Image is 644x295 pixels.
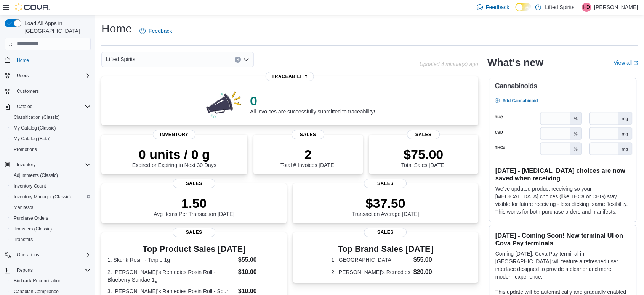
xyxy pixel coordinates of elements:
[515,3,531,11] input: Dark Mode
[487,57,543,69] h2: What's new
[14,56,32,65] a: Home
[8,123,94,133] button: My Catalog (Classic)
[154,196,234,211] p: 1.50
[14,194,71,200] span: Inventory Manager (Classic)
[8,276,94,286] button: BioTrack Reconciliation
[250,93,375,115] div: All invoices are successfully submitted to traceability!
[495,185,630,216] p: We've updated product receiving so your [MEDICAL_DATA] choices (like THCa or CBG) stay visible fo...
[2,70,94,81] button: Users
[132,147,216,162] p: 0 units / 0 g
[149,27,172,35] span: Feedback
[11,214,51,223] a: Purchase Orders
[11,123,59,133] a: My Catalog (Classic)
[11,203,91,212] span: Manifests
[11,192,74,201] a: Inventory Manager (Classic)
[352,196,419,217] div: Transaction Average [DATE]
[14,183,46,189] span: Inventory Count
[21,19,91,35] span: Load All Apps in [GEOGRAPHIC_DATA]
[11,113,63,122] a: Classification (Classic)
[173,228,215,237] span: Sales
[11,203,36,212] a: Manifests
[419,61,478,67] p: Updated 4 minute(s) ago
[17,162,35,168] span: Inventory
[331,245,439,254] h3: Top Brand Sales [DATE]
[486,3,509,11] span: Feedback
[235,57,241,63] button: Clear input
[401,147,445,168] div: Total Sales [DATE]
[154,196,234,217] div: Avg Items Per Transaction [DATE]
[331,256,410,264] dt: 1. [GEOGRAPHIC_DATA]
[14,215,48,221] span: Purchase Orders
[11,276,64,285] a: BioTrack Reconciliation
[8,133,94,144] button: My Catalog (Beta)
[173,179,215,188] span: Sales
[14,204,33,211] span: Manifests
[280,147,335,162] p: 2
[413,267,440,277] dd: $20.00
[136,23,175,39] a: Feedback
[2,159,94,170] button: Inventory
[14,160,38,169] button: Inventory
[583,3,590,12] span: HD
[250,93,375,109] p: 0
[401,147,445,162] p: $75.00
[14,86,91,96] span: Customers
[2,55,94,66] button: Home
[11,224,55,233] a: Transfers (Classic)
[2,101,94,112] button: Catalog
[17,267,33,273] span: Reports
[107,245,280,254] h3: Top Product Sales [DATE]
[8,224,94,234] button: Transfers (Classic)
[107,256,235,264] dt: 1. Skunk Rosin - Terple 1g
[495,250,630,280] p: Coming [DATE], Cova Pay terminal in [GEOGRAPHIC_DATA] will feature a refreshed user interface des...
[14,125,56,131] span: My Catalog (Classic)
[8,202,94,213] button: Manifests
[11,145,91,154] span: Promotions
[238,267,281,277] dd: $10.00
[2,86,94,97] button: Customers
[14,71,91,80] span: Users
[107,268,235,284] dt: 2. [PERSON_NAME]'s Remedies Rosin Roll - Blueberry Sundae 1g
[132,147,216,168] div: Expired or Expiring in Next 30 Days
[14,71,32,80] button: Users
[11,224,91,233] span: Transfers (Classic)
[14,102,35,111] button: Catalog
[14,250,91,259] span: Operations
[14,266,91,275] span: Reports
[8,234,94,245] button: Transfers
[292,130,324,139] span: Sales
[17,57,29,63] span: Home
[545,3,574,12] p: Lifted Spirits
[17,73,29,79] span: Users
[331,268,410,276] dt: 2. [PERSON_NAME]'s Remedies
[582,3,591,12] div: Harley Davis
[204,89,244,119] img: 0
[8,191,94,202] button: Inventory Manager (Classic)
[17,88,39,94] span: Customers
[11,192,91,201] span: Inventory Manager (Classic)
[14,55,91,65] span: Home
[614,60,638,66] a: View allExternal link
[14,172,58,178] span: Adjustments (Classic)
[495,167,630,182] h3: [DATE] - [MEDICAL_DATA] choices are now saved when receiving
[15,3,50,11] img: Cova
[17,252,39,258] span: Operations
[14,278,61,284] span: BioTrack Reconciliation
[11,113,91,122] span: Classification (Classic)
[364,228,407,237] span: Sales
[14,237,33,243] span: Transfers
[11,134,91,143] span: My Catalog (Beta)
[407,130,440,139] span: Sales
[2,265,94,276] button: Reports
[11,276,91,285] span: BioTrack Reconciliation
[11,235,36,244] a: Transfers
[14,146,37,152] span: Promotions
[594,3,638,12] p: [PERSON_NAME]
[11,182,91,191] span: Inventory Count
[14,102,91,111] span: Catalog
[14,160,91,169] span: Inventory
[352,196,419,211] p: $37.50
[364,179,407,188] span: Sales
[413,255,440,264] dd: $55.00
